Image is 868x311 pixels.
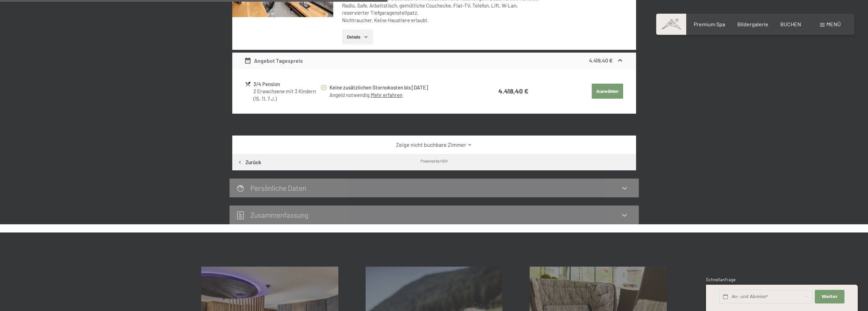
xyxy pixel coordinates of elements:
h2: Persönliche Daten [250,184,306,192]
span: Menü [826,21,841,27]
div: Keine zusätzlichen Stornokosten bis [DATE] [329,84,471,91]
div: 3/4 Pension [253,80,320,88]
a: Bildergalerie [737,21,768,27]
button: Zurück [232,154,266,170]
a: Mehr erfahren [371,92,402,98]
a: BUCHEN [780,21,801,27]
span: Weiter [822,294,838,300]
span: Schnellanfrage [706,277,736,282]
a: Premium Spa [694,21,725,27]
button: Auswählen [592,84,623,99]
button: Weiter [815,290,844,304]
h2: Zusammen­fassung [250,211,308,219]
div: 2 Erwachsene mit 3 Kindern (15, 11, 7 J.) [253,88,320,102]
strong: 4.418,40 € [498,87,528,95]
strong: 4.418,40 € [589,57,613,63]
div: Angebot Tagespreis [244,57,303,65]
div: Angeld notwendig. [329,91,471,99]
a: Zeige nicht buchbare Zimmer [244,141,624,149]
div: Angebot Tagespreis4.418,40 € [232,53,636,69]
div: Powered by HGV [421,158,448,164]
button: Details [342,29,373,44]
